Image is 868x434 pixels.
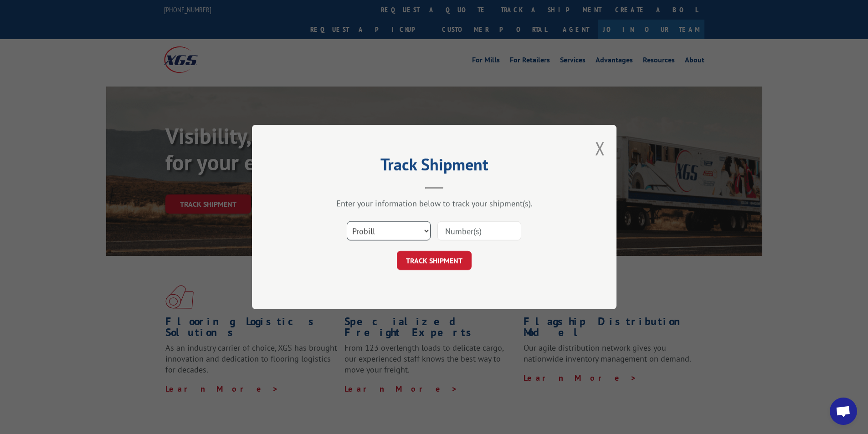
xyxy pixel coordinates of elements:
[298,198,571,209] div: Enter your information below to track your shipment(s).
[830,398,857,425] div: Open chat
[595,136,605,160] button: Close modal
[298,158,571,175] h2: Track Shipment
[397,251,472,270] button: TRACK SHIPMENT
[437,221,521,240] input: Number(s)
